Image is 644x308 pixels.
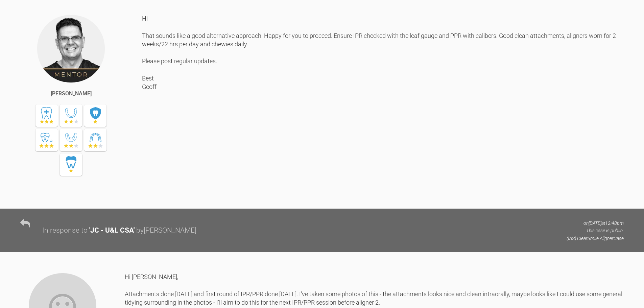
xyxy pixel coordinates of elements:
p: (IAS) ClearSmile Aligner Case [567,235,624,242]
div: Hi That sounds like a good alternative approach. Happy for you to proceed. Ensure IPR checked wit... [142,14,624,198]
img: Geoff Stone [37,14,105,83]
p: This case is public. [567,227,624,234]
p: on [DATE] at 12:48pm [567,219,624,227]
div: In response to [42,225,88,236]
div: by [PERSON_NAME] [136,225,196,236]
div: [PERSON_NAME] [51,89,92,98]
div: ' JC - U&L CSA ' [89,225,135,236]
